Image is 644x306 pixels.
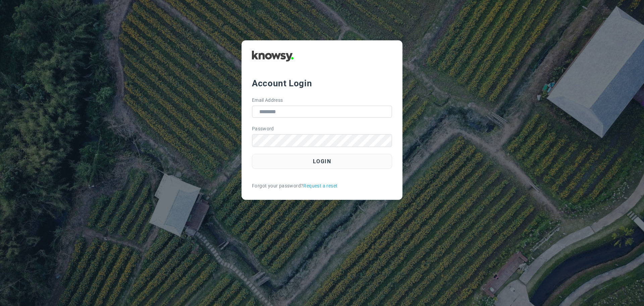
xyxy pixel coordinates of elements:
[252,125,274,132] label: Password
[252,97,283,104] label: Email Address
[303,182,337,189] a: Request a reset
[252,77,392,89] div: Account Login
[252,182,392,189] div: Forgot your password?
[252,154,392,169] button: Login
